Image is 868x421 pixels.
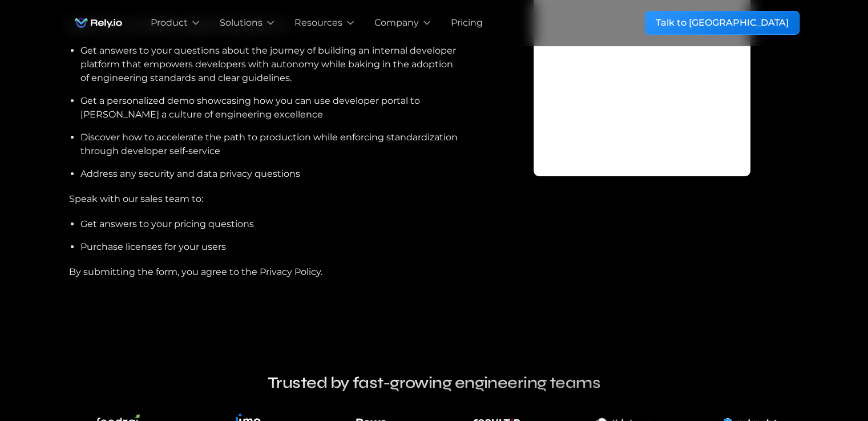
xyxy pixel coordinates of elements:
a: Talk to [GEOGRAPHIC_DATA] [645,11,800,35]
img: Rely.io logo [69,11,128,34]
div: By submitting the form, you agree to the Privacy Policy. [69,265,462,279]
h4: Trusted by fast-growing engineering teams [183,373,685,393]
div: Talk to [GEOGRAPHIC_DATA] [656,16,789,30]
li: Get answers to your pricing questions [80,217,462,231]
div: Company [374,16,419,30]
li: Get answers to your questions about the journey of building an internal developer platform that e... [80,44,462,85]
div: Solutions [220,16,263,30]
div: Speak with our sales team to: [69,192,462,206]
iframe: Web Forms [556,13,728,161]
div: Product [151,16,188,30]
li: Get a personalized demo showcasing how you can use developer portal to [PERSON_NAME] a culture of... [80,94,462,122]
div: Resources [294,16,342,30]
a: Pricing [451,16,483,30]
a: home [69,11,128,34]
li: Address any security and data privacy questions [80,167,462,181]
li: Purchase licenses for your users [80,240,462,254]
iframe: Chatbot [793,346,852,405]
li: Discover how to accelerate the path to production while enforcing standardization through develop... [80,131,462,158]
